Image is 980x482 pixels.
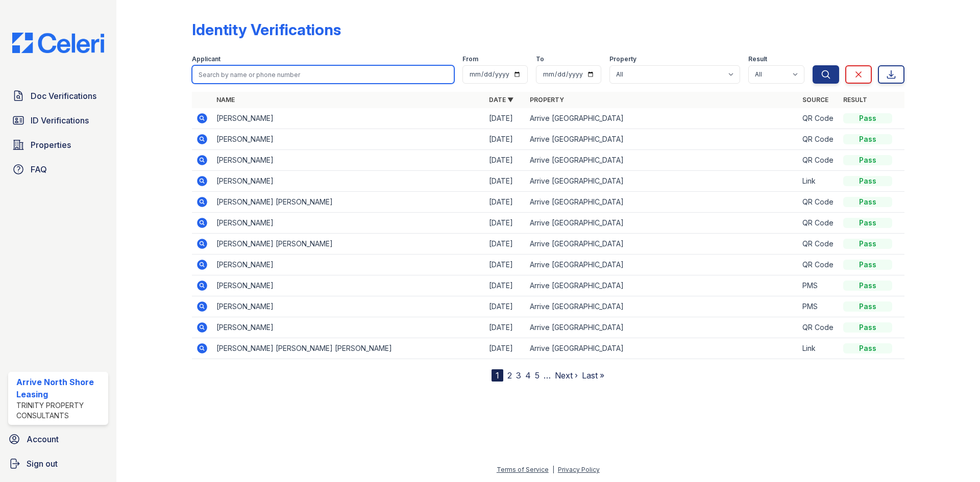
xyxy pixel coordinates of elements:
td: PMS [798,296,839,317]
td: QR Code [798,192,839,213]
label: Applicant [192,55,220,63]
td: [DATE] [485,150,526,171]
div: 1 [492,369,503,382]
td: [DATE] [485,317,526,338]
div: Identity Verifications [192,20,341,39]
td: QR Code [798,108,839,129]
a: Properties [8,135,108,155]
td: [DATE] [485,213,526,234]
input: Search by name or phone number [192,65,454,84]
td: [DATE] [485,129,526,150]
span: Account [27,433,59,445]
span: Doc Verifications [31,90,96,102]
td: [PERSON_NAME] [PERSON_NAME] [212,234,485,255]
td: [PERSON_NAME] [PERSON_NAME] [PERSON_NAME] [212,338,485,359]
td: [DATE] [485,296,526,317]
span: Properties [31,139,71,151]
div: Pass [843,113,892,123]
a: Date ▼ [489,96,513,104]
td: [DATE] [485,192,526,213]
td: Arrive [GEOGRAPHIC_DATA] [526,108,798,129]
label: Result [748,55,767,63]
label: To [536,55,544,63]
a: Sign out [4,453,112,474]
td: QR Code [798,317,839,338]
a: Result [843,96,867,104]
div: Pass [843,218,892,228]
td: [PERSON_NAME] [212,171,485,192]
td: [DATE] [485,275,526,296]
td: QR Code [798,234,839,255]
div: Trinity Property Consultants [16,400,104,421]
td: [PERSON_NAME] [PERSON_NAME] [212,192,485,213]
td: [PERSON_NAME] [212,317,485,338]
span: ID Verifications [31,114,89,126]
a: FAQ [8,159,108,180]
a: ID Verifications [8,110,108,131]
td: QR Code [798,255,839,275]
td: Arrive [GEOGRAPHIC_DATA] [526,150,798,171]
td: [PERSON_NAME] [212,108,485,129]
div: Pass [843,260,892,270]
a: Privacy Policy [558,466,600,473]
a: Name [216,96,235,104]
div: Pass [843,239,892,249]
div: Pass [843,281,892,291]
a: Terms of Service [497,466,549,473]
div: Arrive North Shore Leasing [16,376,104,400]
div: Pass [843,134,892,144]
a: Last » [582,370,604,380]
td: [PERSON_NAME] [212,129,485,150]
td: [PERSON_NAME] [212,255,485,275]
td: Arrive [GEOGRAPHIC_DATA] [526,129,798,150]
a: 5 [535,370,540,380]
a: Account [4,429,112,449]
div: Pass [843,155,892,165]
td: [PERSON_NAME] [212,296,485,317]
div: Pass [843,197,892,207]
td: Link [798,171,839,192]
td: [PERSON_NAME] [212,275,485,296]
div: Pass [843,322,892,333]
a: 2 [507,370,512,380]
a: Property [530,96,564,104]
a: Next › [555,370,578,380]
div: | [552,466,554,473]
a: Doc Verifications [8,86,108,106]
span: FAQ [31,163,47,175]
a: 3 [516,370,521,380]
td: [DATE] [485,108,526,129]
td: PMS [798,275,839,296]
td: QR Code [798,213,839,234]
td: Arrive [GEOGRAPHIC_DATA] [526,275,798,296]
td: Arrive [GEOGRAPHIC_DATA] [526,213,798,234]
td: Arrive [GEOGRAPHIC_DATA] [526,296,798,317]
td: QR Code [798,129,839,150]
a: 4 [525,370,531,380]
a: Source [802,96,828,104]
label: From [462,55,478,63]
div: Pass [843,343,892,353]
div: Pass [843,301,892,312]
td: [PERSON_NAME] [212,150,485,171]
td: Arrive [GEOGRAPHIC_DATA] [526,338,798,359]
td: Arrive [GEOGRAPHIC_DATA] [526,255,798,275]
label: Property [609,55,636,63]
span: Sign out [27,458,58,470]
td: [DATE] [485,234,526,255]
td: [DATE] [485,338,526,359]
span: … [544,369,551,382]
td: Arrive [GEOGRAPHIC_DATA] [526,192,798,213]
div: Pass [843,176,892,186]
td: Arrive [GEOGRAPHIC_DATA] [526,317,798,338]
td: [DATE] [485,255,526,275]
td: Arrive [GEOGRAPHIC_DATA] [526,234,798,255]
td: [PERSON_NAME] [212,213,485,234]
td: Arrive [GEOGRAPHIC_DATA] [526,171,798,192]
td: [DATE] [485,171,526,192]
td: Link [798,338,839,359]
td: QR Code [798,150,839,171]
img: CE_Logo_Blue-a8612792a0a2168367f1c8372b55b34899dd931a85d93a1a3d3e32e68fde9ad4.png [4,33,112,53]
